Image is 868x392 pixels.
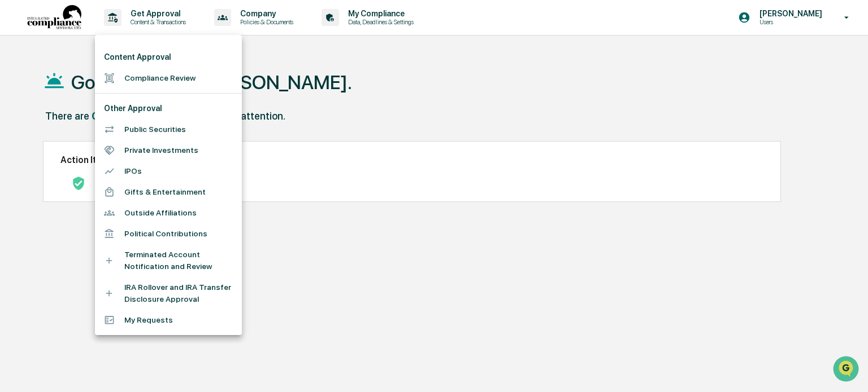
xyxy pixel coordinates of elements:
a: 🖐️Preclearance [7,138,77,158]
li: Political Contributions [95,223,242,244]
a: Powered byPylon [80,191,137,200]
li: Content Approval [95,47,242,68]
div: 🗄️ [82,143,91,152]
li: My Requests [95,310,242,331]
input: Clear [29,51,186,63]
li: Public Securities [95,119,242,140]
li: Outside Affiliations [95,202,242,223]
iframe: Open customer support [832,355,862,385]
li: Compliance Review [95,68,242,89]
li: IPOs [95,161,242,182]
span: Pylon [112,191,137,200]
div: We're available if you need us! [38,98,143,107]
button: Start new chat [192,90,206,103]
li: Other Approval [95,98,242,119]
li: IRA Rollover and IRA Transfer Disclosure Approval [95,277,242,310]
span: Data Lookup [23,164,71,175]
li: Private Investments [95,140,242,161]
li: Terminated Account Notification and Review [95,244,242,277]
a: 🔎Data Lookup [7,159,76,179]
div: Start new chat [38,86,185,98]
div: 🔎 [11,165,20,174]
a: 🗄️Attestations [77,138,145,158]
span: Preclearance [23,142,73,153]
div: 🖐️ [11,143,20,152]
img: 1746055101610-c473b297-6a78-478c-a979-82029cc54cd1 [11,86,32,107]
li: Gifts & Entertainment [95,182,242,202]
p: How can we help? [11,24,206,42]
span: Attestations [93,142,140,153]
